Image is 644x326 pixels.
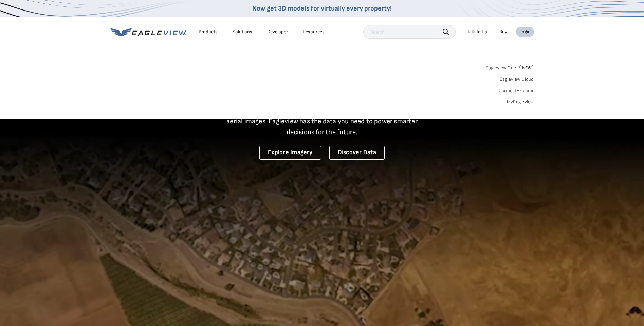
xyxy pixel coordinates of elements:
a: Explore Imagery [259,146,321,160]
a: ConnectExplorer [499,88,534,94]
div: Products [199,29,218,35]
p: A new era starts here. Built on more than 3.5 billion high-resolution aerial images, Eagleview ha... [218,105,426,138]
a: Eagleview Cloud [500,76,534,82]
div: Talk To Us [467,29,487,35]
a: Developer [267,29,288,35]
span: NEW [520,65,534,71]
div: Solutions [233,29,252,35]
input: Search [363,25,456,39]
a: Eagleview One™*NEW* [486,63,534,71]
div: Login [519,29,531,35]
a: MyEagleview [507,99,534,105]
a: Buy [499,29,507,35]
a: Now get 3D models for virtually every property! [252,4,392,13]
a: Discover Data [329,146,385,160]
div: Resources [303,29,325,35]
